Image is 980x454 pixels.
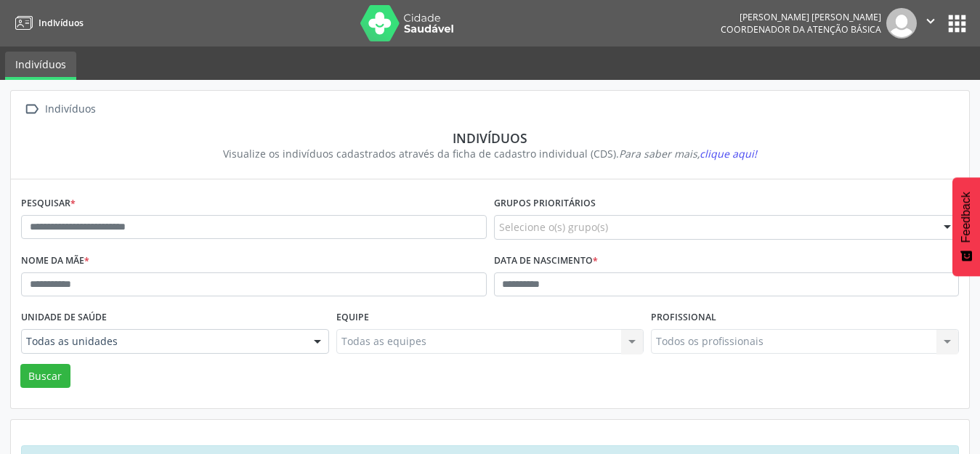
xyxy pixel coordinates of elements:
[39,17,84,29] span: Indivíduos
[21,250,89,272] label: Nome da mãe
[21,99,98,120] a:  Indivíduos
[336,307,369,329] label: Equipe
[21,192,76,215] label: Pesquisar
[10,11,84,35] a: Indivíduos
[494,192,596,215] label: Grupos prioritários
[952,177,980,276] button: Feedback - Mostrar pesquisa
[21,307,107,329] label: Unidade de saúde
[20,364,70,389] button: Buscar
[944,11,970,36] button: apps
[31,130,949,146] div: Indivíduos
[721,11,881,23] div: [PERSON_NAME] [PERSON_NAME]
[5,52,76,80] a: Indivíduos
[721,23,881,36] span: Coordenador da Atenção Básica
[26,334,299,349] span: Todas as unidades
[923,13,939,29] i: 
[42,99,98,120] div: Indivíduos
[499,219,608,235] span: Selecione o(s) grupo(s)
[651,307,716,329] label: Profissional
[21,99,42,120] i: 
[700,147,757,161] span: clique aqui!
[31,146,949,161] div: Visualize os indivíduos cadastrados através da ficha de cadastro individual (CDS).
[494,250,598,272] label: Data de nascimento
[960,192,973,243] span: Feedback
[886,8,917,38] img: img
[917,8,944,38] button: 
[619,147,757,161] i: Para saber mais,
